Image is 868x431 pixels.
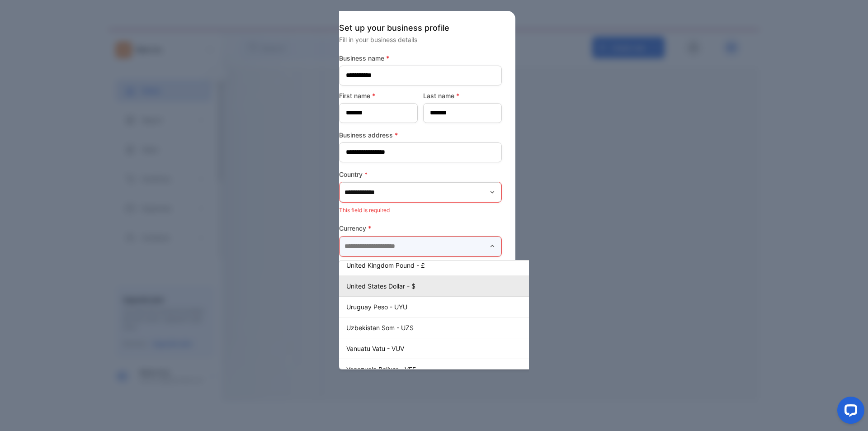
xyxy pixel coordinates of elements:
p: United States Dollar - $ [346,281,564,291]
p: This field is required [339,204,502,216]
label: Business name [339,53,502,63]
label: Business address [339,130,502,140]
p: Uzbekistan Som - UZS [346,323,564,332]
label: First name [339,91,418,100]
p: Uruguay Peso - UYU [346,302,564,312]
p: Set up your business profile [339,22,502,34]
p: United Kingdom Pound - £ [346,260,564,270]
label: Last name [423,91,502,100]
label: Currency [339,223,502,233]
p: Vanuatu Vatu - VUV [346,344,564,353]
p: This field is required [339,259,502,270]
iframe: LiveChat chat widget [830,393,868,431]
label: Country [339,170,502,179]
p: Venezuela Bolívar - VEF [346,365,564,374]
p: Fill in your business details [339,35,502,44]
